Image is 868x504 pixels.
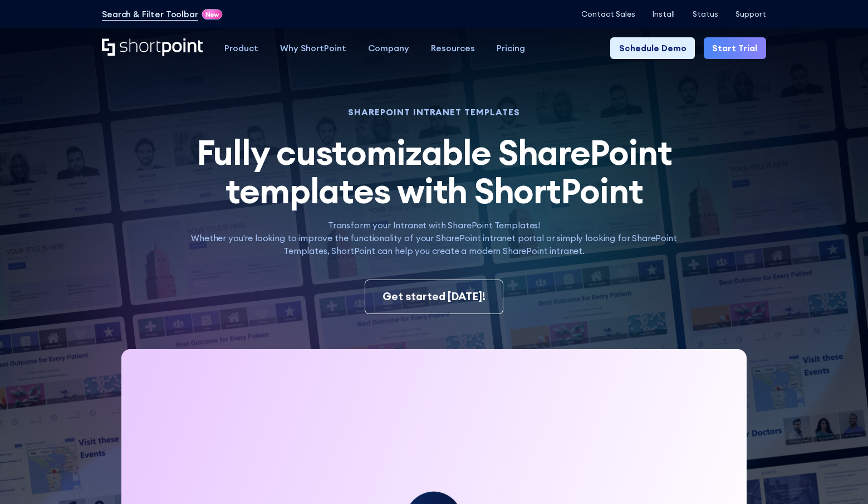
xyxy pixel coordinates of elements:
h1: SHAREPOINT INTRANET TEMPLATES [180,109,688,116]
div: Why ShortPoint [280,42,346,55]
a: Get started [DATE]! [365,280,503,314]
span: Fully customizable SharePoint templates with ShortPoint [197,130,672,213]
a: Product [214,37,269,59]
a: Home [102,38,203,57]
a: Why ShortPoint [269,37,357,59]
a: Pricing [486,37,536,59]
div: Resources [431,42,475,55]
div: Product [224,42,258,55]
div: Pricing [497,42,525,55]
a: Status [693,10,718,19]
a: Support [735,10,766,19]
div: Company [368,42,409,55]
a: Start Trial [704,37,766,59]
iframe: Chat Widget [812,451,868,504]
p: Transform your Intranet with SharePoint Templates! Whether you're looking to improve the function... [180,219,688,258]
a: Contact Sales [581,10,635,19]
a: Search & Filter Toolbar [102,8,198,21]
div: Get started [DATE]! [382,288,486,305]
a: Resources [420,37,486,59]
a: Company [357,37,420,59]
a: Schedule Demo [610,37,695,59]
a: Install [653,10,675,19]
